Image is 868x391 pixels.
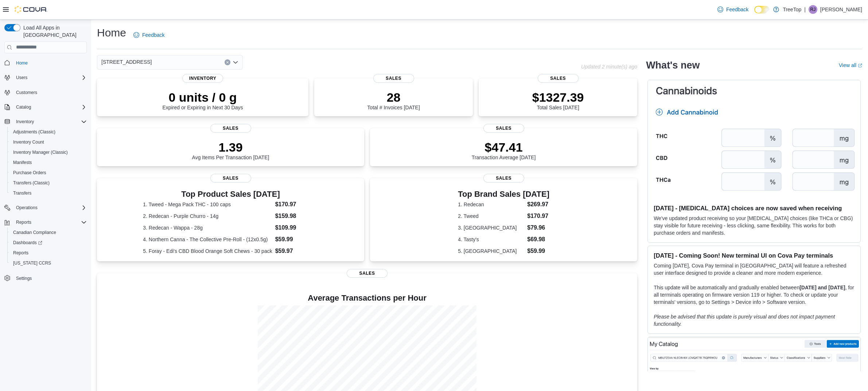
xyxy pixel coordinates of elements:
button: Inventory [1,117,90,127]
span: Transfers (Classic) [10,179,87,187]
span: [US_STATE] CCRS [13,260,51,266]
button: Home [1,58,90,68]
button: Operations [1,203,90,213]
h3: Top Product Sales [DATE] [143,190,318,199]
span: Inventory Manager (Classic) [13,149,68,155]
button: Inventory [13,117,37,126]
span: Inventory [13,117,87,126]
h4: Average Transactions per Hour [103,294,631,302]
span: Sales [373,74,414,83]
a: Manifests [10,158,35,167]
div: Total Sales [DATE] [532,90,584,110]
span: Customers [16,90,37,95]
span: Sales [483,174,524,183]
dd: $170.97 [527,212,549,220]
span: Catalog [16,104,31,110]
span: Catalog [13,103,87,112]
span: Customers [13,88,87,97]
p: Coming [DATE], Cova Pay terminal in [GEOGRAPHIC_DATA] will feature a refreshed user interface des... [654,262,855,277]
p: [PERSON_NAME] [820,5,862,14]
dd: $69.98 [527,235,549,244]
span: Purchase Orders [13,170,46,176]
span: Feedback [142,31,164,39]
span: Reports [13,218,87,227]
h2: What's new [646,59,700,71]
p: Updated 2 minute(s) ago [581,64,637,70]
h3: [DATE] - [MEDICAL_DATA] choices are now saved when receiving [654,204,855,212]
a: Purchase Orders [10,168,49,177]
span: Adjustments (Classic) [13,129,55,135]
button: [US_STATE] CCRS [7,258,90,268]
a: Adjustments (Classic) [10,128,58,136]
button: Operations [13,203,40,212]
div: Reggie Jubran [809,5,817,14]
button: Users [13,73,30,82]
span: Home [13,58,87,67]
span: Feedback [726,6,748,13]
span: Canadian Compliance [13,230,56,235]
nav: Complex example [4,55,87,302]
span: Users [13,73,87,82]
dt: 2. Redecan - Purple Churro - 14g [143,212,272,220]
h3: [DATE] - Coming Soon! New terminal UI on Cova Pay terminals [654,252,855,259]
span: Sales [483,124,524,133]
button: Settings [1,273,90,283]
span: Transfers [10,189,87,198]
span: Dashboards [10,238,87,247]
button: Transfers (Classic) [7,178,90,188]
button: Reports [13,218,34,227]
span: Inventory Manager (Classic) [10,148,87,157]
dt: 2. Tweed [458,212,524,220]
span: Home [16,60,28,66]
button: Reports [7,248,90,258]
span: Sales [210,124,251,133]
dd: $109.99 [275,223,318,232]
a: [US_STATE] CCRS [10,259,54,267]
strong: [DATE] and [DATE] [799,285,845,290]
div: Expired or Expiring in Next 30 Days [163,90,243,110]
button: Open list of options [233,59,238,65]
a: Canadian Compliance [10,228,59,237]
p: This update will be automatically and gradually enabled between , for all terminals operating on ... [654,284,855,306]
dd: $79.96 [527,223,549,232]
dt: 4. Northern Canna - The Collective Pre-Roll - (12x0.5g) [143,236,272,243]
span: Dashboards [13,240,42,246]
span: Inventory Count [10,138,87,146]
span: Operations [16,205,38,211]
button: Inventory Manager (Classic) [7,147,90,157]
a: Feedback [715,2,751,17]
span: Transfers [13,190,31,196]
p: 1.39 [192,140,269,155]
a: Reports [10,249,31,257]
span: Purchase Orders [10,168,87,177]
p: | [804,5,806,14]
button: Transfers [7,188,90,198]
span: Manifests [10,158,87,167]
span: Inventory [182,74,223,83]
svg: External link [858,63,862,68]
button: Inventory Count [7,137,90,147]
span: Transfers (Classic) [13,180,50,186]
a: Dashboards [7,238,90,248]
a: Dashboards [10,238,45,247]
span: Reports [10,249,87,257]
dt: 1. Redecan [458,201,524,208]
h3: Top Brand Sales [DATE] [458,190,549,199]
p: 28 [367,90,420,105]
a: Transfers (Classic) [10,179,52,187]
span: Manifests [13,160,32,165]
dd: $269.97 [527,200,549,209]
button: Catalog [1,102,90,112]
dt: 3. Redecan - Wappa - 28g [143,224,272,231]
a: View allExternal link [839,62,862,68]
dt: 1. Tweed - Mega Pack THC - 100 caps [143,201,272,208]
button: Reports [1,217,90,227]
span: Sales [538,74,579,83]
a: Home [13,59,31,67]
span: Reports [16,219,31,225]
dd: $59.99 [527,247,549,255]
dt: 4. Tasty's [458,236,524,243]
a: Customers [13,88,40,97]
span: Sales [347,269,388,278]
span: Reports [13,250,28,256]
